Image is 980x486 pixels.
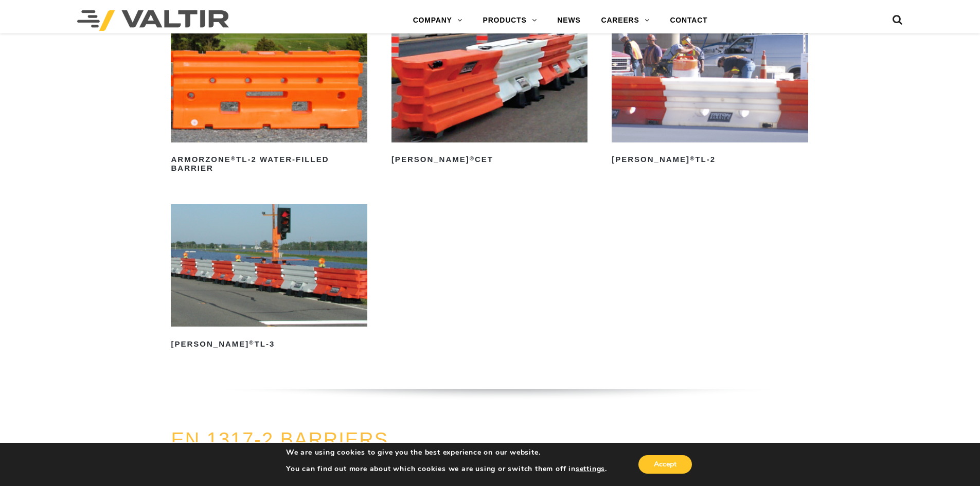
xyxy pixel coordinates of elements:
h2: [PERSON_NAME] TL-3 [171,336,367,352]
sup: ® [249,339,254,346]
h2: [PERSON_NAME] CET [391,152,587,168]
sup: ® [231,155,236,161]
img: Valtir [77,10,229,31]
p: You can find out more about which cookies we are using or switch them off in . [286,464,607,474]
a: CAREERS [591,10,660,31]
a: EN 1317-2 BARRIERS [171,429,388,451]
a: COMPANY [403,10,473,31]
p: We are using cookies to give you the best experience on our website. [286,448,607,457]
sup: ® [690,155,695,161]
button: Accept [638,455,692,474]
a: NEWS [547,10,591,31]
sup: ® [470,155,475,161]
a: [PERSON_NAME]®TL-3 [171,204,367,352]
h2: [PERSON_NAME] TL-2 [612,152,808,168]
button: settings [576,464,605,474]
a: [PERSON_NAME]®TL-2 [612,20,808,168]
h2: ArmorZone TL-2 Water-Filled Barrier [171,152,367,176]
a: [PERSON_NAME]®CET [391,20,587,168]
a: PRODUCTS [473,10,547,31]
a: CONTACT [660,10,718,31]
a: ArmorZone®TL-2 Water-Filled Barrier [171,20,367,176]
